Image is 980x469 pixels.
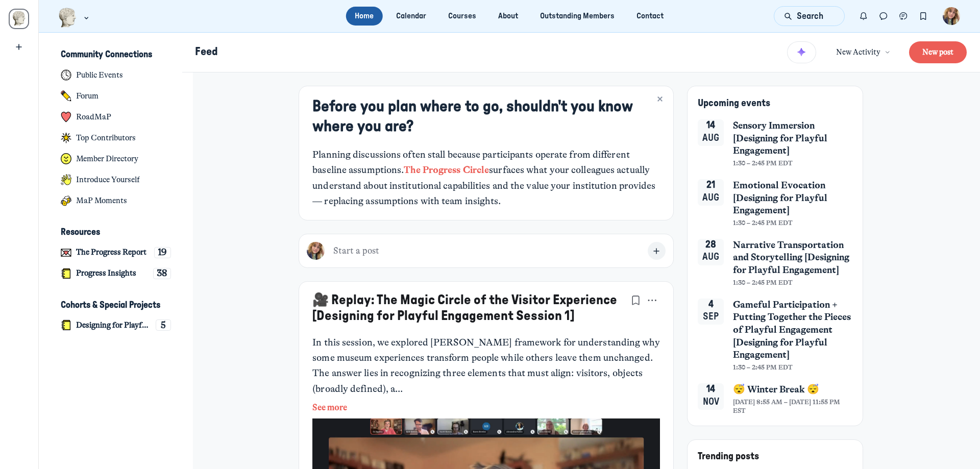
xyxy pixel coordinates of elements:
a: RoadMaP [52,108,180,127]
a: Outstanding Members [531,7,624,26]
button: Summarize [787,41,816,64]
button: Notifications [854,6,874,26]
img: Museums as Progress logo [11,11,27,27]
div: Aug [702,191,719,205]
a: The Progress Report19 [52,243,180,262]
a: Contact [628,7,673,26]
button: Direct messages [874,6,894,26]
button: User menu options [943,7,961,25]
div: 21 [706,180,715,191]
img: Museums as Progress logo [58,8,77,28]
span: Upcoming events [698,98,770,108]
button: Start a post [299,234,673,268]
div: 5 [156,319,171,331]
h4: Top Contributors [76,133,136,143]
a: Designing for Playful Engagement5 [52,316,180,335]
a: Calendar [387,7,435,26]
h4: Forum [76,91,99,101]
a: 😴 Winter Break 😴[DATE] 8:55 AM – [DATE] 11:55 PM EST [733,383,853,415]
a: Gameful Participation + Putting Together the Pieces of Playful Engagement [Designing for Playful ... [733,299,853,373]
span: Emotional Evocation [Designing for Playful Engagement] [733,179,853,217]
h4: The Progress Report [76,248,146,257]
span: Narrative Transportation and Storytelling [Designing for Playful Engagement] [733,239,853,277]
h4: Introduce Yourself [76,175,140,185]
button: Chat threads [894,6,914,26]
div: Aug [702,131,719,145]
div: Sep [703,310,719,324]
a: Courses [439,7,485,26]
button: Museums as Progress logo [58,7,91,29]
a: Forum [52,87,180,106]
span: 1:30 – 2:45 PM EDT [733,219,793,228]
h3: Before you plan where to go, shouldn't you know where you are? [312,97,660,137]
header: Page Header [182,33,980,72]
div: Aug [702,250,719,264]
span: Gameful Participation + Putting Together the Pieces of Playful Engagement [Designing for Playful ... [733,299,853,362]
button: New Activity [829,42,896,62]
a: Progress Insights38 [52,264,180,283]
h3: Resources [61,227,100,238]
a: Member Directory [52,150,180,168]
h4: Progress Insights [76,268,136,278]
a: Narrative Transportation and Storytelling [Designing for Playful Engagement]1:30 – 2:45 PM EDT [733,239,853,287]
div: 4 [708,299,714,310]
button: Bookmarks [628,292,643,308]
div: Nov [703,395,719,409]
a: About [489,7,527,26]
h4: Public Events [76,70,123,80]
h4: Designing for Playful Engagement [76,320,151,330]
h3: Cohorts & Special Projects [61,300,160,311]
button: Bookmarks [913,6,933,26]
h4: RoadMaP [76,112,111,122]
a: Emotional Evocation [Designing for Playful Engagement]1:30 – 2:45 PM EDT [733,179,853,228]
p: In this session, we explored [PERSON_NAME] framework for understanding why some museum experience... [312,335,660,397]
button: See more [312,401,660,414]
h4: Trending posts [698,450,759,464]
button: Community ConnectionsCollapse space [52,46,180,64]
a: MaP Moments [52,191,180,210]
div: 28 [705,239,716,251]
div: 14 [706,120,715,131]
div: 19 [154,247,171,258]
a: Sensory Immersion [Designing for Playful Engagement]1:30 – 2:45 PM EDT [733,119,853,168]
button: Summarize [787,39,816,65]
a: Museums as Progress [9,9,29,29]
button: Search [774,6,844,26]
a: Public Events [52,66,180,85]
div: 38 [153,268,171,279]
button: ResourcesCollapse space [52,224,180,241]
div: Planning discussions often stall because participants operate from different baseline assumptions... [312,147,660,209]
a: Introduce Yourself [52,170,180,189]
a: Home [346,7,383,26]
span: Start a post [333,245,379,257]
button: Post actions [645,292,660,308]
span: 1:30 – 2:45 PM EDT [733,159,793,168]
span: [DATE] 8:55 AM – [DATE] 11:55 PM EST [733,398,853,415]
span: 1:30 – 2:45 PM EDT [733,363,793,372]
h4: Member Directory [76,154,138,164]
h4: MaP Moments [76,196,127,206]
h1: Feed [195,44,778,60]
button: Cohorts & Special ProjectsCollapse space [52,296,180,314]
a: Top Contributors [52,129,180,147]
span: Sensory Immersion [Designing for Playful Engagement] [733,119,853,157]
a: Create a new community [10,38,28,56]
h3: Community Connections [61,49,152,60]
a: 🎥 Replay: The Magic Circle of the Visitor Experience [Designing for Playful Engagement Session 1] [312,293,617,322]
span: 1:30 – 2:45 PM EDT [733,279,793,287]
span: 😴 Winter Break 😴 [733,383,819,396]
a: The Progress Circle [404,164,489,176]
div: 14 [706,384,715,395]
span: New Activity [836,47,880,58]
button: New post [909,41,967,63]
